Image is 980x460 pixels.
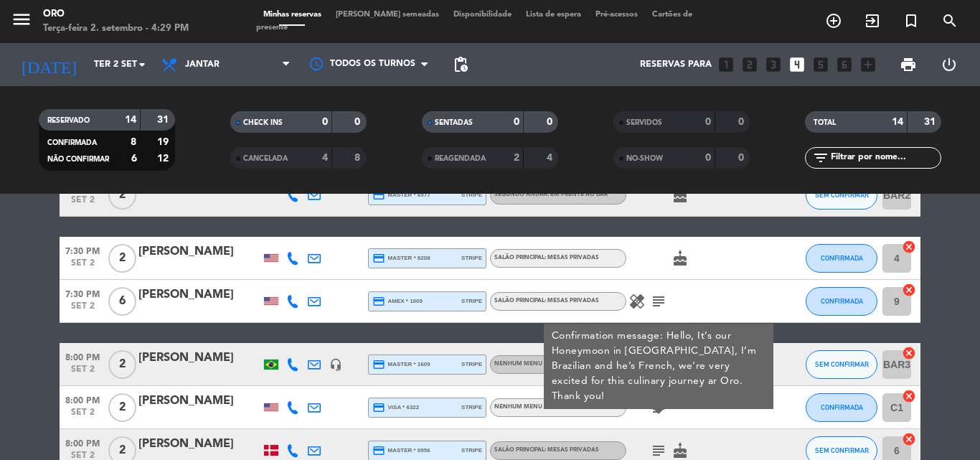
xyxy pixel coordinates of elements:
i: looks_3 [764,55,783,74]
span: CONFIRMADA [821,403,863,411]
span: master * 0956 [372,444,430,457]
i: cake [672,442,689,459]
span: SEM CONFIRMAR [815,360,869,368]
input: Filtrar por nome... [829,150,941,166]
i: credit_card [372,252,385,265]
span: stripe [461,446,482,455]
i: exit_to_app [864,12,881,29]
i: headset_mic [329,358,342,371]
i: healing [628,293,646,310]
strong: 0 [738,117,747,127]
span: CONFIRMADA [821,254,863,262]
span: set 2 [60,365,105,381]
i: [DATE] [11,49,87,80]
i: subject [650,293,667,310]
span: Lista de espera [519,11,588,19]
strong: 0 [547,117,555,127]
span: Nenhum menu atribuído [494,361,575,367]
span: Reservas para [640,60,712,70]
span: 2 [108,350,136,379]
div: [PERSON_NAME] [138,286,260,304]
strong: 8 [131,137,136,147]
i: arrow_drop_down [133,56,151,73]
i: credit_card [372,358,385,371]
strong: 4 [547,153,555,163]
span: 2 [108,181,136,210]
span: master * 1609 [372,358,430,371]
span: 8:00 PM [60,434,105,451]
span: CHECK INS [243,119,283,126]
span: set 2 [60,408,105,424]
span: SEM CONFIRMAR [815,191,869,199]
span: SENTADAS [435,119,473,126]
strong: 14 [125,115,136,125]
i: power_settings_new [941,56,958,73]
span: REAGENDADA [435,155,486,162]
strong: 12 [157,154,171,164]
span: stripe [461,190,482,200]
strong: 0 [705,153,711,163]
i: cancel [902,283,916,297]
span: NO-SHOW [626,155,663,162]
div: LOG OUT [928,43,969,86]
i: add_circle_outline [825,12,842,29]
div: Oro [43,7,189,22]
span: master * 6577 [372,189,430,202]
i: turned_in_not [903,12,920,29]
span: 6 [108,287,136,316]
button: CONFIRMADA [806,244,877,273]
div: Confirmation message: Hello, It’s our Honeymoon in [GEOGRAPHIC_DATA], I’m Brazilian and he’s Fren... [552,329,766,404]
strong: 31 [924,117,938,127]
strong: 14 [892,117,903,127]
strong: 0 [738,153,747,163]
span: CANCELADA [243,155,288,162]
div: [PERSON_NAME] [138,243,260,261]
i: menu [11,9,32,30]
span: Disponibilidade [446,11,519,19]
i: cake [672,187,689,204]
span: 8:00 PM [60,391,105,408]
strong: 0 [705,117,711,127]
span: stripe [461,253,482,263]
span: Nenhum menu atribuído [494,404,575,410]
span: stripe [461,360,482,369]
i: credit_card [372,401,385,414]
span: NÃO CONFIRMAR [47,156,109,163]
strong: 8 [354,153,363,163]
button: CONFIRMADA [806,287,877,316]
i: credit_card [372,295,385,308]
i: looks_one [717,55,735,74]
span: 8:00 PM [60,348,105,365]
span: amex * 1009 [372,295,423,308]
span: 7:30 PM [60,285,105,301]
span: CONFIRMADA [47,139,97,146]
i: cake [672,250,689,267]
i: filter_list [812,149,829,166]
i: search [941,12,958,29]
span: Salão Principal: Mesas Privadas [494,298,599,304]
span: 2 [108,244,136,273]
button: SEM CONFIRMAR [806,350,877,379]
strong: 0 [322,117,328,127]
i: looks_6 [835,55,854,74]
span: [PERSON_NAME] semeadas [329,11,446,19]
i: cancel [902,389,916,403]
span: Salão Principal: Mesas Privadas [494,255,599,260]
span: set 2 [60,301,105,318]
span: pending_actions [452,56,469,73]
span: TOTAL [814,119,836,126]
div: Terça-feira 2. setembro - 4:29 PM [43,22,189,36]
span: 2 [108,393,136,422]
i: add_box [859,55,877,74]
span: set 2 [60,258,105,275]
div: [PERSON_NAME] [138,435,260,454]
strong: 0 [514,117,519,127]
strong: 0 [354,117,363,127]
span: Cartões de presente [256,11,692,32]
span: visa * 6322 [372,401,419,414]
span: CONFIRMADA [821,297,863,305]
span: Jantar [185,60,220,70]
span: Salão Principal: Mesas Privadas [494,447,599,453]
span: stripe [461,403,482,412]
span: master * 8208 [372,252,430,265]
